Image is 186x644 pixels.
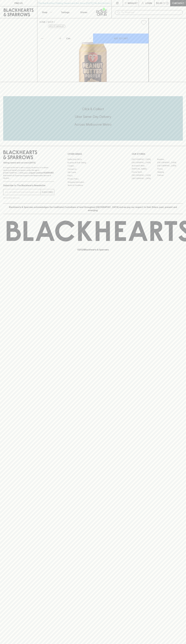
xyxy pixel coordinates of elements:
[68,167,119,171] a: Contact Us
[132,161,157,164] a: [GEOGRAPHIC_DATA]
[114,37,128,40] p: ADD TO CART
[3,107,183,111] h5: Click & Collect
[41,189,54,195] button: SUBSCRIBE
[37,6,56,18] button: Shop
[68,164,119,167] a: Careers
[29,172,54,174] strong: Liquor License #32064953
[68,177,119,180] a: Privacy Policy
[39,21,46,23] a: HOME
[132,177,157,180] a: [GEOGRAPHIC_DATA]
[157,167,183,170] a: Fitzroy
[3,184,54,187] p: Subscribe to The Blackhearts Newsletter
[157,164,183,167] a: [GEOGRAPHIC_DATA]
[157,170,183,174] a: Geelong
[80,11,87,14] p: Stores
[68,161,119,164] a: Business & Bulk Gifting
[48,25,65,28] button: Add to wishlist
[42,11,47,14] p: Shop
[42,191,53,194] p: SUBSCRIBE
[132,152,183,156] p: OUR STORES
[3,96,183,141] div: Call to action block
[140,19,147,26] button: Add to wishlist
[5,206,181,212] p: Blackhearts & Sparrows acknowledges the traditional Custodians of land throughout [GEOGRAPHIC_DAT...
[121,10,181,15] input: Try "Pinot noir"
[128,2,138,5] p: Wishlist
[68,180,119,184] a: Shipping Information
[65,36,93,41] div: Can
[74,6,93,18] a: Stores
[167,2,168,4] p: 0
[3,197,54,199] p: We will never spam you
[56,6,74,18] a: Tastings
[37,27,149,82] img: 70938.png
[3,166,54,179] p: It is against the law to sell or supply alcohol to, or to obtain alcohol on behalf of a person un...
[48,21,53,23] a: SHOP
[14,2,23,5] p: FIND US
[156,2,162,5] p: $0.00
[61,11,69,14] p: Tastings
[3,114,183,119] h5: Uber Same-Day Delivery
[68,158,119,161] a: Bottle Drop FAQ's
[5,190,41,194] input: e.g. jane@blackheartsandsparrows.com.au
[3,122,183,127] h5: Across Melbourne Metro
[68,174,119,177] a: FAQ's
[68,171,119,174] a: Gift Cards
[132,167,157,170] a: [PERSON_NAME]
[68,152,119,156] p: OTHER AREAS
[3,161,54,164] p: Sibling owned and run since [DATE]
[66,37,70,40] p: Can
[157,158,183,161] a: Braddon
[132,164,157,167] a: Brunswick West
[93,34,149,43] button: ADD TO CART
[157,174,183,177] a: Prahran
[68,184,119,187] a: Terms & Conditions
[145,2,152,5] p: Login
[172,2,184,5] p: Checkout
[157,161,183,164] a: [GEOGRAPHIC_DATA]
[132,158,157,161] a: [GEOGRAPHIC_DATA]
[132,170,157,174] a: Fitzroy North
[132,174,157,177] a: [GEOGRAPHIC_DATA]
